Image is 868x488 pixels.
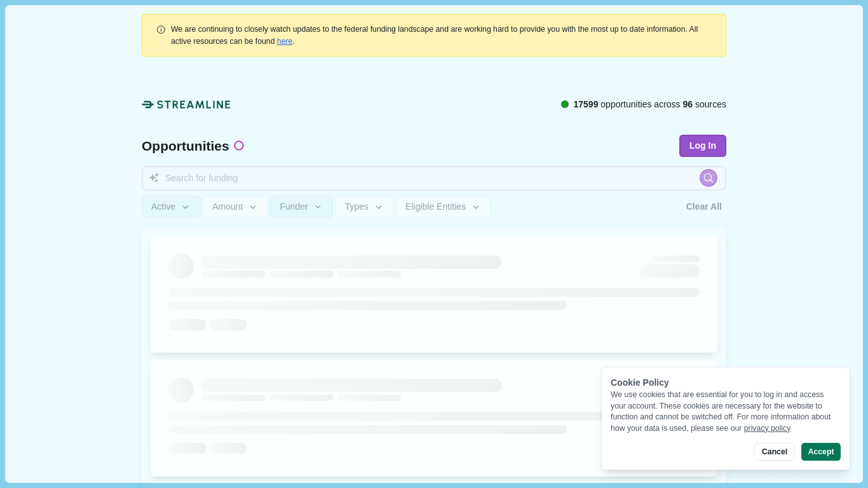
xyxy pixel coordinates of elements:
[611,377,669,388] span: Cookie Policy
[573,99,598,109] span: 17599
[151,201,175,212] span: Active
[573,98,726,111] span: opportunities across sources
[345,201,369,212] span: Types
[171,24,712,47] div: .
[405,201,466,212] span: Eligible Entities
[212,201,243,212] span: Amount
[754,443,794,461] button: Cancel
[270,196,333,218] button: Funder
[744,424,791,433] a: privacy policy
[801,443,841,461] button: Accept
[203,196,268,218] button: Amount
[679,135,726,157] button: Log In
[142,196,201,218] button: Active
[171,25,698,45] span: We are continuing to closely watch updates to the federal funding landscape and are working hard ...
[682,196,726,218] button: Clear All
[277,37,293,46] a: here
[396,196,491,218] button: Eligible Entities
[683,99,693,109] span: 96
[336,196,394,218] button: Types
[142,166,726,191] input: Search for funding
[142,139,229,152] span: Opportunities
[280,201,308,212] span: Funder
[611,390,841,434] div: We use cookies that are essential for you to log in and access your account. These cookies are ne...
